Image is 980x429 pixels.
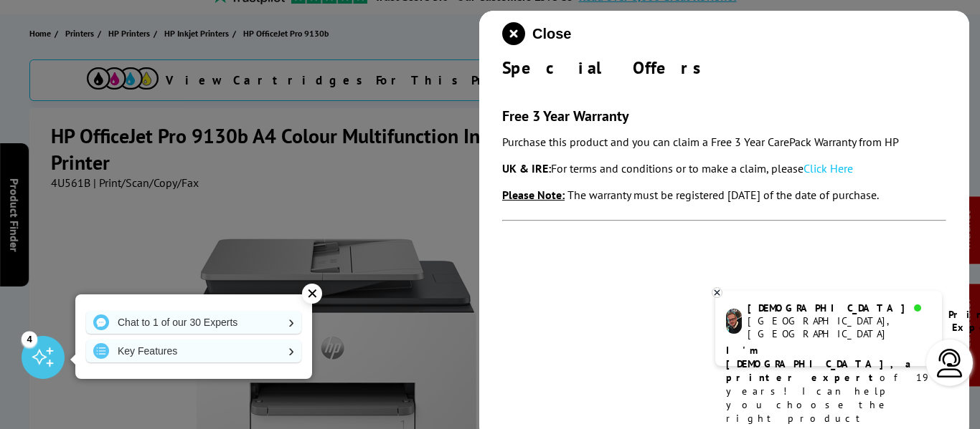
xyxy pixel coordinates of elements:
[502,161,551,175] strong: UK & IRE:
[726,344,915,384] b: I'm [DEMOGRAPHIC_DATA], a printer expert
[502,22,571,45] button: close modal
[726,344,931,425] p: of 19 years! I can help you choose the right product
[86,311,301,334] a: Chat to 1 of our 30 Experts
[502,57,946,79] div: Special Offers
[302,284,322,304] div: ✕
[726,309,742,334] img: chris-livechat.png
[502,132,946,152] p: Purchase this product and you can claim a Free 3 Year CarePack Warranty from HP
[748,314,930,340] div: [GEOGRAPHIC_DATA], [GEOGRAPHIC_DATA]
[86,339,301,362] a: Key Features
[22,331,37,347] div: 4
[804,161,853,175] a: Click Here
[936,349,964,377] img: user-headset-light.svg
[502,107,946,125] h3: Free 3 Year Warranty
[502,159,946,178] p: For terms and conditions or to make a claim, please
[502,188,565,202] strong: Please Note:
[532,26,571,42] span: Close
[748,302,930,314] div: [DEMOGRAPHIC_DATA]
[567,188,879,202] em: The warranty must be registered [DATE] of the date of purchase.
